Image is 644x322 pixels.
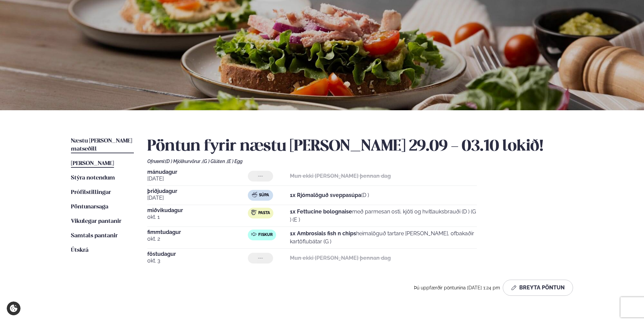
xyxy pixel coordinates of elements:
strong: 1x Fettucine bolognaise [290,208,352,215]
span: okt. 3 [147,257,248,265]
span: Pasta [258,210,270,216]
p: heimalöguð tartare [PERSON_NAME], ofbakaðir kartöflubátar (G ) [290,230,477,246]
strong: Mun ekki [PERSON_NAME] þennan dag [290,255,391,261]
span: okt. 1 [147,213,248,221]
span: Prófílstillingar [71,190,111,195]
h2: Pöntun fyrir næstu [PERSON_NAME] 29.09 - 03.10 lokið! [147,137,573,156]
span: Pöntunarsaga [71,204,108,210]
span: fimmtudagur [147,230,248,235]
span: mánudagur [147,169,248,175]
span: Stýra notendum [71,175,115,181]
span: miðvikudagur [147,208,248,213]
a: Vikulegar pantanir [71,217,121,226]
strong: 1x Ambrosials fish n chips [290,230,356,237]
button: Breyta Pöntun [503,280,573,296]
span: --- [258,255,263,261]
span: [DATE] [147,194,248,202]
span: Samtals pantanir [71,233,118,239]
span: Fiskur [258,232,273,238]
span: Þú uppfærðir pöntunina [DATE] 1:24 pm [414,285,500,290]
span: (E ) Egg [227,159,242,164]
span: Útskrá [71,247,88,253]
img: pasta.svg [251,210,257,215]
a: Prófílstillingar [71,189,111,197]
div: Ofnæmi: [147,159,573,164]
img: soup.svg [252,192,257,197]
strong: Mun ekki [PERSON_NAME] þennan dag [290,173,391,179]
span: Næstu [PERSON_NAME] matseðill [71,138,132,152]
span: Súpa [259,193,269,198]
span: [DATE] [147,175,248,183]
span: Vikulegar pantanir [71,218,121,224]
span: föstudagur [147,251,248,257]
span: [PERSON_NAME] [71,161,114,166]
a: Stýra notendum [71,174,115,182]
span: (D ) Mjólkurvörur , [165,159,202,164]
a: Samtals pantanir [71,232,118,240]
a: Pöntunarsaga [71,203,108,211]
span: --- [258,173,263,179]
a: Næstu [PERSON_NAME] matseðill [71,137,134,153]
span: þriðjudagur [147,189,248,194]
span: (G ) Glúten , [202,159,227,164]
a: [PERSON_NAME] [71,160,114,168]
p: (D ) [290,191,369,199]
p: með parmesan osti, kjöti og hvítlauksbrauði (D ) (G ) (E ) [290,208,477,224]
a: Útskrá [71,246,88,254]
strong: 1x Rjómalöguð sveppasúpa [290,192,361,198]
span: okt. 2 [147,235,248,243]
a: Cookie settings [7,301,21,315]
img: fish.svg [251,232,257,237]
